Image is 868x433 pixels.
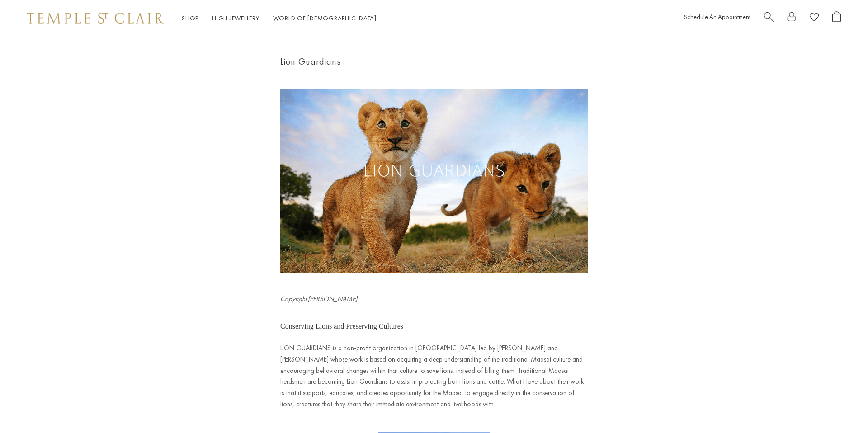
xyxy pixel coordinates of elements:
img: Temple St. Clair [27,13,164,24]
a: View Wishlist [810,11,819,25]
p: LION GUARDIANS is a non-profit organization in [GEOGRAPHIC_DATA] led by [PERSON_NAME] and [PERSON... [280,343,588,410]
a: World of [DEMOGRAPHIC_DATA]World of [DEMOGRAPHIC_DATA] [273,14,377,22]
a: Schedule An Appointment [684,13,750,21]
a: High JewelleryHigh Jewellery [212,14,259,22]
img: tt7-banner.png [280,89,588,273]
nav: Main navigation [182,13,377,24]
i: Copyright [PERSON_NAME] [280,294,357,303]
h1: Lion Guardians [280,54,588,69]
h4: Conserving Lions and Preserving Cultures [280,320,588,332]
a: ShopShop [182,14,198,22]
a: Search [764,11,774,25]
a: Open Shopping Bag [832,11,841,25]
iframe: Gorgias live chat messenger [823,391,859,424]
